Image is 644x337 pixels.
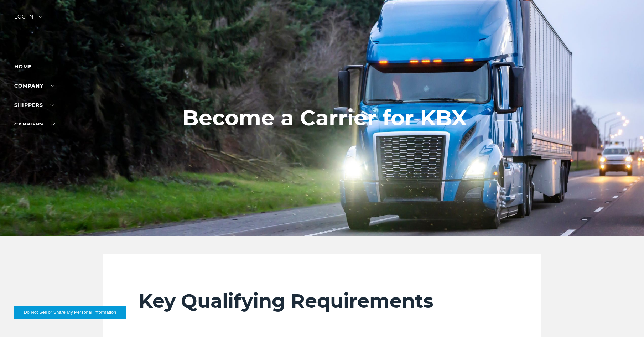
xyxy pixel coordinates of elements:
a: Home [14,63,32,70]
a: Company [14,83,55,89]
img: arrow [38,16,43,18]
a: SHIPPERS [14,102,54,108]
h2: Key Qualifying Requirements [139,289,505,313]
div: Log in [14,14,43,25]
h1: Become a Carrier for KBX [182,106,467,130]
img: kbx logo [295,14,349,46]
button: Do Not Sell or Share My Personal Information [14,306,126,319]
a: Carriers [14,121,55,128]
